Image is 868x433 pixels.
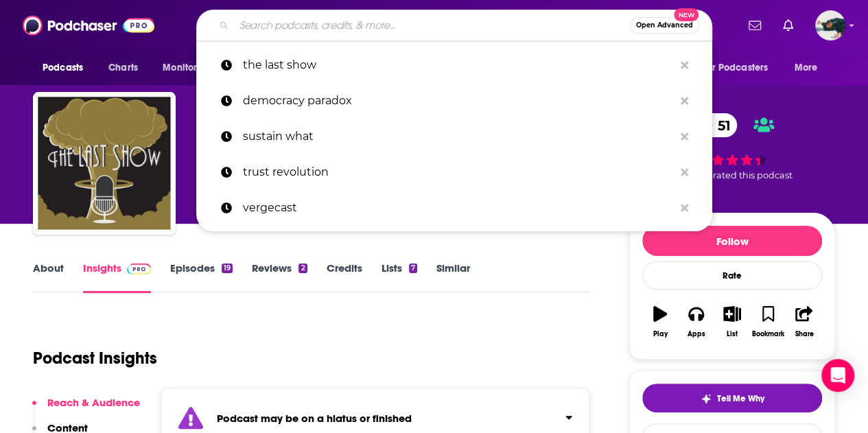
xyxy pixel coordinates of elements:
[717,393,764,404] span: Tell Me Why
[298,264,307,273] div: 2
[43,58,83,78] span: Podcasts
[33,261,64,293] a: About
[752,330,784,338] div: Bookmark
[196,119,712,154] a: sustain what
[704,113,738,137] span: 51
[163,58,211,78] span: Monitoring
[795,58,818,78] span: More
[33,348,157,368] h1: Podcast Insights
[196,154,712,190] a: trust revolution
[196,83,712,119] a: democracy paradox
[701,393,712,404] img: tell me why sparkle
[653,330,668,338] div: Play
[99,55,146,81] a: Charts
[785,55,835,81] button: open menu
[674,8,699,21] span: New
[702,58,768,78] span: For Podcasters
[222,264,233,273] div: 19
[243,47,674,83] p: the last show
[714,297,750,347] button: List
[36,95,173,232] img: The Last Show
[642,261,822,290] div: Rate
[821,359,854,392] div: Open Intercom Messenger
[83,261,151,293] a: InsightsPodchaser Pro
[795,330,813,338] div: Share
[243,83,674,119] p: democracy paradox
[170,261,233,293] a: Episodes19
[727,330,738,338] div: List
[642,226,822,256] button: Follow
[243,190,674,226] p: vergecast
[33,55,101,81] button: open menu
[234,14,630,36] input: Search podcasts, credits, & more...
[252,261,307,293] a: Reviews2
[713,170,793,180] span: rated this podcast
[243,154,674,190] p: trust revolution
[23,12,154,38] img: Podchaser - Follow, Share and Rate Podcasts
[409,264,417,273] div: 7
[688,330,705,338] div: Apps
[243,119,674,154] p: sustain what
[815,10,845,40] button: Show profile menu
[743,14,766,37] a: Show notifications dropdown
[786,297,822,347] button: Share
[196,10,712,41] div: Search podcasts, credits, & more...
[382,261,417,293] a: Lists7
[47,396,140,409] p: Reach & Audience
[815,10,845,40] span: Logged in as fsg.publicity
[108,58,138,78] span: Charts
[217,412,412,425] strong: Podcast may be on a hiatus or finished
[153,55,229,81] button: open menu
[678,297,714,347] button: Apps
[196,47,712,83] a: the last show
[630,17,699,34] button: Open AdvancedNew
[642,297,678,347] button: Play
[629,104,835,189] div: 51 5 peoplerated this podcast
[196,190,712,226] a: vergecast
[690,113,738,137] a: 51
[815,10,845,40] img: User Profile
[127,264,151,274] img: Podchaser Pro
[642,384,822,412] button: tell me why sparkleTell Me Why
[750,297,786,347] button: Bookmark
[777,14,799,37] a: Show notifications dropdown
[327,261,362,293] a: Credits
[693,55,788,81] button: open menu
[436,261,470,293] a: Similar
[636,22,693,29] span: Open Advanced
[32,396,140,421] button: Reach & Audience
